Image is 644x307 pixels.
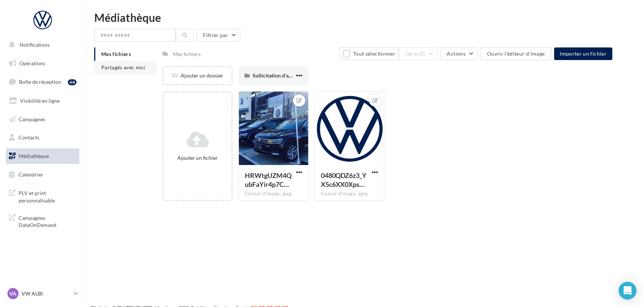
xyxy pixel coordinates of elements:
span: Opérations [19,60,45,66]
span: Notifications [20,42,50,48]
span: 0480QDZ6z3_YX5c6XX0XpstS3VajzE1j65tp6Le4EFL1pv6mY86_n6tkLfnWTJWXb2X6ISNmBqr2gm1osw=s0 [321,171,367,188]
button: Tout sélectionner [339,47,399,60]
div: Ajouter un dossier [164,72,231,79]
button: Notifications [4,37,78,53]
a: Opérations [4,56,81,71]
div: Open Intercom Messenger [619,282,637,300]
a: Visibilité en ligne [4,93,81,109]
a: Campagnes DataOnDemand [4,210,81,232]
button: Actions [441,47,478,60]
span: Boîte de réception [19,79,61,85]
span: Visibilité en ligne [20,98,60,104]
div: Médiathèque [94,12,635,23]
button: Ouvrir l'éditeur d'image [481,47,551,60]
a: Médiathèque [4,148,81,164]
span: VA [10,290,17,297]
a: PLV et print personnalisable [4,185,81,207]
span: Campagnes DataOnDemand [19,213,76,229]
span: PLV et print personnalisable [19,188,76,204]
span: HRWtgUZM4QubFaYir4p7Cu3O4cNsKgQdcvxROTcN52pyAWQI74mxNAzSfVfArWQ3KhWpWyUJ5lQHP83jRQ=s0 [245,171,292,188]
span: Contacts [19,134,39,141]
button: Filtrer par [197,29,240,42]
div: 48 [68,79,76,85]
a: VA VW ALBI [6,287,79,301]
a: Campagnes [4,112,81,127]
span: Importer un fichier [560,50,607,57]
span: Médiathèque [19,153,49,159]
a: Contacts [4,130,81,145]
div: Format d'image: jpeg [245,191,302,197]
a: Calendrier [4,167,81,182]
span: Campagnes [19,116,45,122]
div: Format d'image: jpeg [321,191,378,197]
button: Importer un fichier [554,47,613,60]
button: Gérer(0) [399,47,438,60]
div: Ajouter un fichier [167,154,229,162]
span: Mes fichiers [101,51,131,57]
span: Calendrier [19,171,43,178]
span: Sollicitation d'avis [253,72,295,79]
span: Actions [447,50,466,57]
div: Mes fichiers [173,50,201,58]
span: (0) [419,51,425,57]
a: Boîte de réception48 [4,74,81,90]
p: VW ALBI [22,290,71,297]
span: Partagés avec moi [101,64,145,70]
